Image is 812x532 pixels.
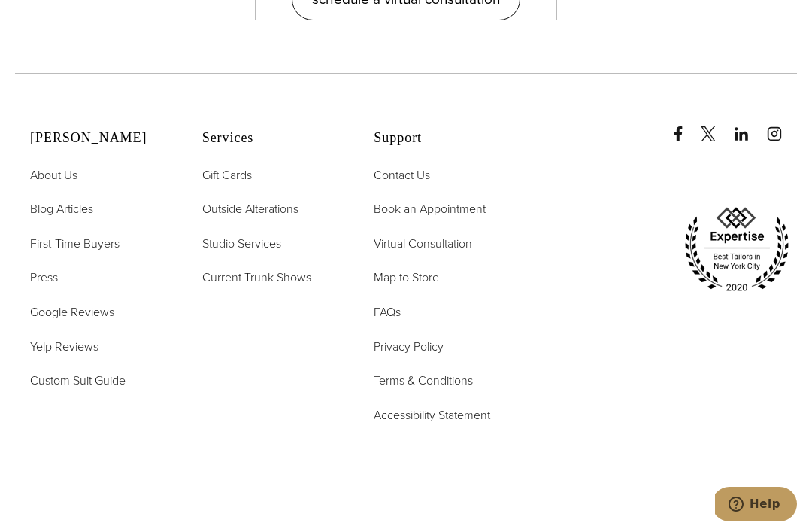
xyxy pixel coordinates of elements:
[30,166,165,391] nav: Alan David Footer Nav
[374,269,439,286] span: Map to Store
[767,111,797,141] a: instagram
[202,235,281,252] span: Studio Services
[30,303,114,321] span: Google Reviews
[374,338,444,355] span: Privacy Policy
[374,130,508,147] h2: Support
[701,111,731,141] a: x/twitter
[202,166,337,287] nav: Services Footer Nav
[30,337,98,357] a: Yelp Reviews
[30,338,98,355] span: Yelp Reviews
[734,111,764,141] a: linkedin
[374,200,486,217] span: Book an Appointment
[374,235,472,252] span: Virtual Consultation
[374,166,508,425] nav: Support Footer Nav
[374,234,472,254] a: Virtual Consultation
[30,200,93,217] span: Blog Articles
[202,200,298,217] span: Outside Alterations
[30,166,77,184] span: About Us
[374,337,444,357] a: Privacy Policy
[30,235,120,252] span: First-Time Buyers
[30,371,126,391] a: Custom Suit Guide
[30,268,58,287] a: Press
[202,166,252,185] a: Gift Cards
[374,371,473,391] a: Terms & Conditions
[374,372,473,389] span: Terms & Conditions
[202,268,311,287] a: Current Trunk Shows
[374,199,486,219] a: Book an Appointment
[374,166,430,184] span: Contact Us
[30,372,126,389] span: Custom Suit Guide
[30,302,114,322] a: Google Reviews
[374,406,490,424] span: Accessibility Statement
[715,487,797,524] iframe: Opens a widget where you can chat to one of our agents
[30,199,93,219] a: Blog Articles
[374,303,401,321] span: FAQs
[202,166,252,184] span: Gift Cards
[374,268,439,287] a: Map to Store
[202,199,298,219] a: Outside Alterations
[374,406,490,425] a: Accessibility Statement
[671,111,698,141] a: Facebook
[30,166,77,185] a: About Us
[677,202,797,298] img: expertise, best tailors in new york city 2020
[30,269,58,286] span: Press
[202,130,337,147] h2: Services
[374,166,430,185] a: Contact Us
[30,234,120,254] a: First-Time Buyers
[202,234,281,254] a: Studio Services
[202,269,311,286] span: Current Trunk Shows
[374,302,401,322] a: FAQs
[30,130,165,147] h2: [PERSON_NAME]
